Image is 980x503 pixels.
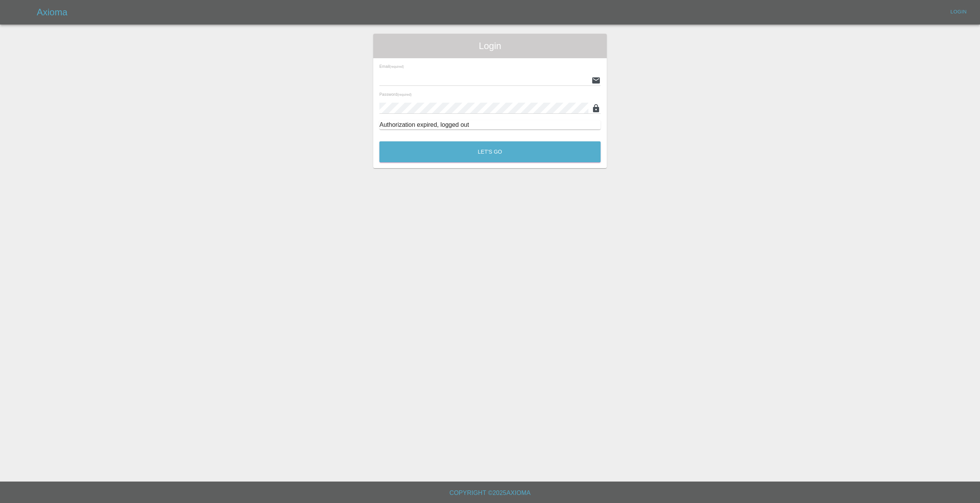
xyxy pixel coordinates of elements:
[397,93,412,97] small: (required)
[379,92,412,97] span: Password
[37,6,67,18] h5: Axioma
[379,64,404,69] span: Email
[390,65,404,69] small: (required)
[946,6,971,18] a: Login
[379,141,601,162] button: Let's Go
[6,488,974,498] h6: Copyright © 2025 Axioma
[379,120,601,129] div: Authorization expired, logged out
[379,40,601,52] span: Login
